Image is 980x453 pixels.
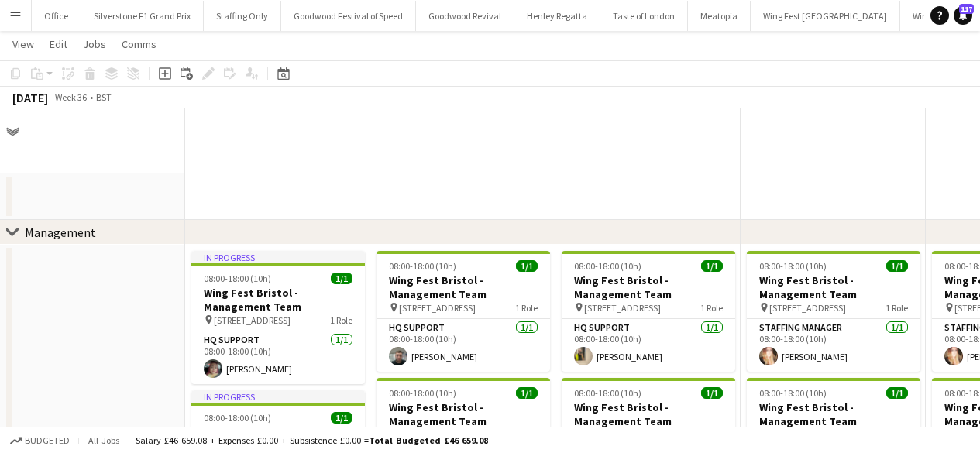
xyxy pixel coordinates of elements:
[688,1,751,31] button: Meatopia
[81,1,204,31] button: Silverstone F1 Grand Prix
[584,302,661,314] span: [STREET_ADDRESS]
[747,273,920,301] h3: Wing Fest Bristol - Management Team
[377,400,550,428] h3: Wing Fest Bristol - Management Team
[12,37,34,51] span: View
[115,34,163,54] a: Comms
[331,412,352,424] span: 1/1
[12,90,48,105] div: [DATE]
[751,1,900,31] button: Wing Fest [GEOGRAPHIC_DATA]
[514,1,600,31] button: Henley Regatta
[701,260,723,272] span: 1/1
[562,251,735,372] app-job-card: 08:00-18:00 (10h)1/1Wing Fest Bristol - Management Team [STREET_ADDRESS]1 RoleHQ Support1/108:00-...
[204,1,281,31] button: Staffing Only
[191,286,365,314] h3: Wing Fest Bristol - Management Team
[389,387,456,399] span: 08:00-18:00 (10h)
[574,387,641,399] span: 08:00-18:00 (10h)
[747,251,920,372] app-job-card: 08:00-18:00 (10h)1/1Wing Fest Bristol - Management Team [STREET_ADDRESS]1 RoleStaffing Manager1/1...
[885,302,908,314] span: 1 Role
[122,37,156,51] span: Comms
[204,273,271,284] span: 08:00-18:00 (10h)
[136,434,488,446] div: Salary £46 659.08 + Expenses £0.00 + Subsistence £0.00 =
[8,432,72,449] button: Budgeted
[369,434,488,446] span: Total Budgeted £46 659.08
[959,4,974,14] span: 117
[562,273,735,301] h3: Wing Fest Bristol - Management Team
[759,387,827,399] span: 08:00-18:00 (10h)
[377,251,550,372] app-job-card: 08:00-18:00 (10h)1/1Wing Fest Bristol - Management Team [STREET_ADDRESS]1 RoleHQ Support1/108:00-...
[50,37,67,51] span: Edit
[574,260,641,272] span: 08:00-18:00 (10h)
[700,302,723,314] span: 1 Role
[954,6,972,25] a: 117
[600,1,688,31] button: Taste of London
[191,251,365,263] div: In progress
[886,387,908,399] span: 1/1
[191,425,365,453] h3: Wing Fest Bristol - Management Team
[516,387,538,399] span: 1/1
[191,331,365,384] app-card-role: HQ Support1/108:00-18:00 (10h)[PERSON_NAME]
[759,260,827,272] span: 08:00-18:00 (10h)
[769,302,846,314] span: [STREET_ADDRESS]
[377,273,550,301] h3: Wing Fest Bristol - Management Team
[43,34,74,54] a: Edit
[25,225,96,240] div: Management
[399,302,476,314] span: [STREET_ADDRESS]
[562,319,735,372] app-card-role: HQ Support1/108:00-18:00 (10h)[PERSON_NAME]
[6,34,40,54] a: View
[204,412,271,424] span: 08:00-18:00 (10h)
[281,1,416,31] button: Goodwood Festival of Speed
[516,260,538,272] span: 1/1
[331,273,352,284] span: 1/1
[77,34,112,54] a: Jobs
[85,434,122,446] span: All jobs
[747,319,920,372] app-card-role: Staffing Manager1/108:00-18:00 (10h)[PERSON_NAME]
[747,400,920,428] h3: Wing Fest Bristol - Management Team
[562,400,735,428] h3: Wing Fest Bristol - Management Team
[701,387,723,399] span: 1/1
[389,260,456,272] span: 08:00-18:00 (10h)
[330,314,352,326] span: 1 Role
[25,435,70,446] span: Budgeted
[886,260,908,272] span: 1/1
[51,91,90,103] span: Week 36
[96,91,112,103] div: BST
[32,1,81,31] button: Office
[416,1,514,31] button: Goodwood Revival
[377,319,550,372] app-card-role: HQ Support1/108:00-18:00 (10h)[PERSON_NAME]
[191,251,365,384] app-job-card: In progress08:00-18:00 (10h)1/1Wing Fest Bristol - Management Team [STREET_ADDRESS]1 RoleHQ Suppo...
[515,302,538,314] span: 1 Role
[191,390,365,403] div: In progress
[214,314,291,326] span: [STREET_ADDRESS]
[83,37,106,51] span: Jobs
